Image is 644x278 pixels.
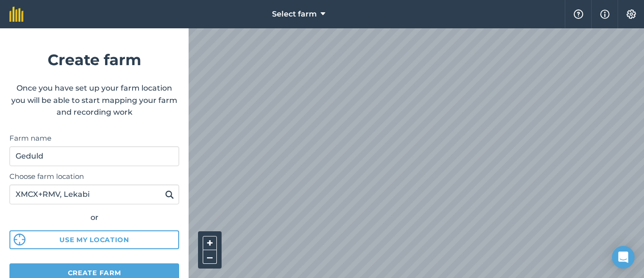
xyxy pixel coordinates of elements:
[9,146,179,166] input: Farm name
[626,9,637,19] img: A cog icon
[9,171,179,182] label: Choose farm location
[9,230,179,249] button: Use my location
[203,250,217,264] button: –
[14,234,25,245] img: svg%3e
[612,246,635,269] div: Open Intercom Messenger
[9,7,24,22] img: fieldmargin Logo
[573,9,584,19] img: A question mark icon
[9,133,179,144] label: Farm name
[9,48,179,72] h1: Create farm
[9,82,179,118] p: Once you have set up your farm location you will be able to start mapping your farm and recording...
[600,8,610,20] img: svg+xml;base64,PHN2ZyB4bWxucz0iaHR0cDovL3d3dy53My5vcmcvMjAwMC9zdmciIHdpZHRoPSIxNyIgaGVpZ2h0PSIxNy...
[9,211,179,224] div: or
[9,185,179,204] input: Enter your farm’s address
[165,189,174,200] img: svg+xml;base64,PHN2ZyB4bWxucz0iaHR0cDovL3d3dy53My5vcmcvMjAwMC9zdmciIHdpZHRoPSIxOSIgaGVpZ2h0PSIyNC...
[272,8,317,20] span: Select farm
[203,236,217,250] button: +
